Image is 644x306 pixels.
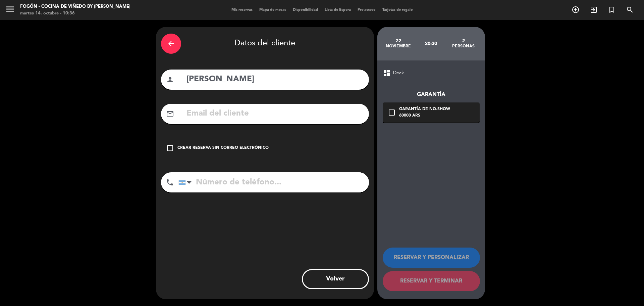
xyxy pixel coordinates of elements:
i: phone [166,178,174,186]
input: Email del cliente [186,107,364,121]
i: check_box_outline_blank [388,108,396,117]
i: arrow_back [167,40,175,48]
i: exit_to_app [590,6,598,14]
i: mail_outline [166,110,174,118]
i: person [166,76,174,84]
div: Fogón - Cocina de viñedo by [PERSON_NAME] [20,3,130,10]
button: Volver [302,269,369,289]
i: turned_in_not [608,6,616,14]
input: Número de teléfono... [178,172,369,192]
span: Pre-acceso [354,8,379,12]
div: personas [447,44,480,49]
i: search [626,6,634,14]
div: Garantía [383,90,480,99]
span: Disponibilidad [289,8,321,12]
div: 20:30 [415,32,447,55]
div: Crear reserva sin correo electrónico [177,145,269,151]
div: 60000 ARS [399,113,450,119]
div: martes 14. octubre - 10:36 [20,10,130,17]
div: 22 [382,38,415,44]
span: dashboard [383,69,391,77]
span: Tarjetas de regalo [379,8,416,12]
button: RESERVAR Y PERSONALIZAR [383,248,480,268]
i: menu [5,4,15,14]
span: Mapa de mesas [256,8,289,12]
div: Datos del cliente [161,32,369,55]
div: Garantía de no-show [399,106,450,113]
span: Lista de Espera [321,8,354,12]
i: add_circle_outline [572,6,580,14]
span: Deck [393,69,404,77]
input: Nombre del cliente [186,73,364,86]
span: Mis reservas [228,8,256,12]
div: Argentina: +54 [179,173,194,192]
button: RESERVAR Y TERMINAR [383,271,480,291]
div: noviembre [382,44,415,49]
div: 2 [447,38,480,44]
i: check_box_outline_blank [166,144,174,152]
